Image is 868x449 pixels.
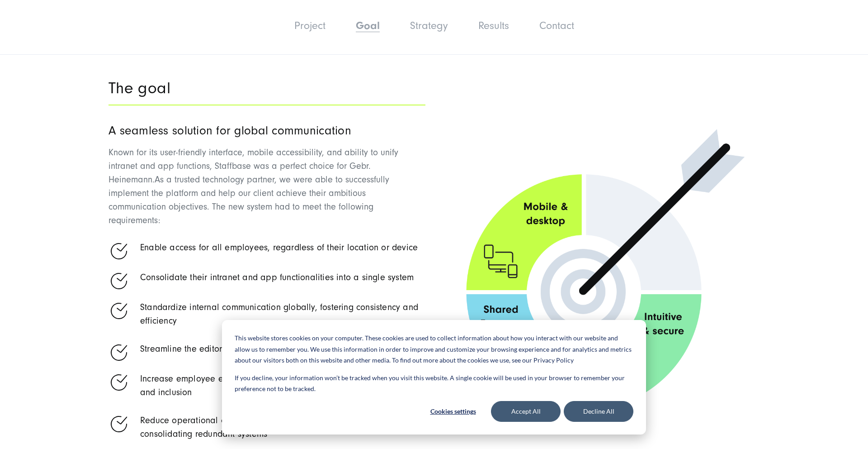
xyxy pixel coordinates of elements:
[222,320,646,435] div: Cookie banner
[140,416,417,439] span: Reduce operational overhead and streamline content management by consolidating redundant systems
[410,19,448,32] a: Strategy
[140,344,265,354] span: Streamline the editorial process
[140,302,418,326] span: Standardize internal communication globally, fostering consistency and efficiency
[108,79,425,98] h2: The goal
[235,373,633,395] p: If you decline, your information won’t be tracked when you visit this website. A single cookie wi...
[108,122,425,140] h3: A seamless solution for global communication
[564,401,633,422] button: Decline All
[140,243,418,253] span: Enable access for all employees, regardless of their location or device
[478,19,509,32] a: Results
[418,401,488,422] button: Cookies settings
[539,19,574,32] a: Contact
[235,333,633,366] p: This website stores cookies on your computer. These cookies are used to collect information about...
[108,148,398,185] span: Known for its user-friendly interface, mobile accessibility, and ability to unify intranet and ap...
[140,374,414,397] span: Increase employee engagement by fostering a stronger sense of unity and inclusion
[294,19,325,32] a: Project
[140,272,414,282] span: Consolidate their intranet and app functionalities into a single system
[356,19,380,32] a: Goal
[443,118,759,435] img: shooting target with an arrow sticking out in the middle. The circle is divided into into four se...
[108,175,389,225] span: As a trusted technology partner, we were able to successfully implement the platform and help our...
[491,401,561,422] button: Accept All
